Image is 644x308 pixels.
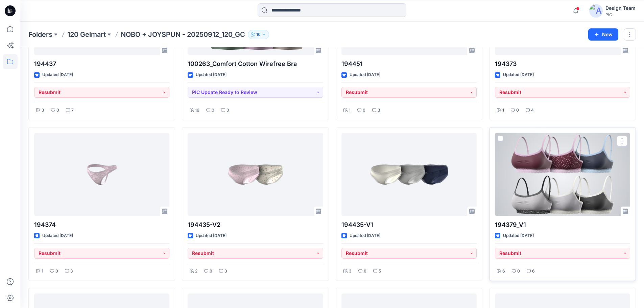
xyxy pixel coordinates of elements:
[195,268,197,275] p: 2
[188,133,323,216] a: 194435-V2
[341,133,477,216] a: 194435-V1
[350,71,380,78] p: Updated [DATE]
[226,107,229,114] p: 0
[531,107,534,114] p: 4
[42,232,73,239] p: Updated [DATE]
[56,107,59,114] p: 0
[195,107,199,114] p: 16
[378,107,380,114] p: 3
[28,30,52,39] a: Folders
[70,268,73,275] p: 3
[379,268,381,275] p: 5
[188,59,323,69] p: 100263_Comfort Cotton Wirefree Bra
[350,232,380,239] p: Updated [DATE]
[42,71,73,78] p: Updated [DATE]
[503,232,534,239] p: Updated [DATE]
[589,4,603,18] img: avatar
[71,107,74,114] p: 7
[42,268,43,275] p: 1
[364,268,366,275] p: 0
[248,30,269,39] button: 10
[210,268,212,275] p: 0
[502,107,504,114] p: 1
[605,4,636,12] div: Design Team
[256,31,261,38] p: 10
[495,59,630,69] p: 194373
[495,220,630,230] p: 194379_V1
[517,268,520,275] p: 0
[55,268,58,275] p: 0
[121,30,245,39] p: NOBO + JOYSPUN - 20250912_120_GC
[34,220,169,230] p: 194374
[588,28,618,41] button: New
[34,59,169,69] p: 194437
[224,268,227,275] p: 3
[349,268,352,275] p: 3
[605,12,636,17] div: PIC
[34,133,169,216] a: 194374
[196,71,226,78] p: Updated [DATE]
[349,107,351,114] p: 1
[67,30,106,39] a: 120 Gelmart
[188,220,323,230] p: 194435-V2
[341,220,477,230] p: 194435-V1
[503,71,534,78] p: Updated [DATE]
[516,107,519,114] p: 0
[196,232,226,239] p: Updated [DATE]
[363,107,365,114] p: 0
[495,133,630,216] a: 194379_V1
[212,107,214,114] p: 0
[532,268,535,275] p: 6
[341,59,477,69] p: 194451
[502,268,505,275] p: 6
[42,107,44,114] p: 3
